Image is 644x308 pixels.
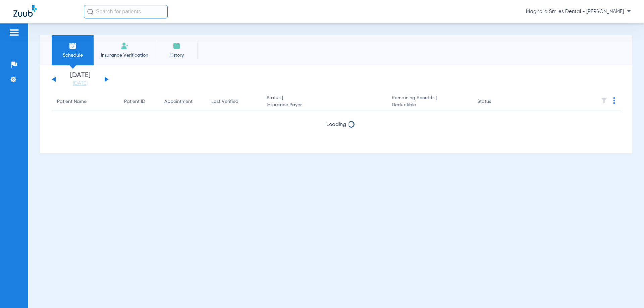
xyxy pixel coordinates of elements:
[124,98,154,105] div: Patient ID
[386,93,472,111] th: Remaining Benefits |
[84,5,168,18] input: Search for patients
[9,28,19,37] img: hamburger-icon
[57,52,89,59] span: Schedule
[326,140,346,145] span: Loading
[326,122,346,127] span: Loading
[99,52,151,59] span: Insurance Verification
[211,98,256,105] div: Last Verified
[472,93,517,111] th: Status
[124,98,145,105] div: Patient ID
[601,97,607,104] img: filter.svg
[121,42,129,50] img: Manual Insurance Verification
[392,102,466,109] span: Deductible
[87,9,93,15] img: Search Icon
[526,8,631,15] span: Magnolia Smiles Dental - [PERSON_NAME]
[57,98,87,105] div: Patient Name
[60,80,100,87] a: [DATE]
[164,98,193,105] div: Appointment
[69,42,77,50] img: Schedule
[261,93,386,111] th: Status |
[13,5,37,17] img: Zuub Logo
[60,72,100,87] li: [DATE]
[164,98,201,105] div: Appointment
[267,102,381,109] span: Insurance Payer
[173,42,181,50] img: History
[57,98,113,105] div: Patient Name
[211,98,238,105] div: Last Verified
[613,97,615,104] img: group-dot-blue.svg
[161,52,193,59] span: History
